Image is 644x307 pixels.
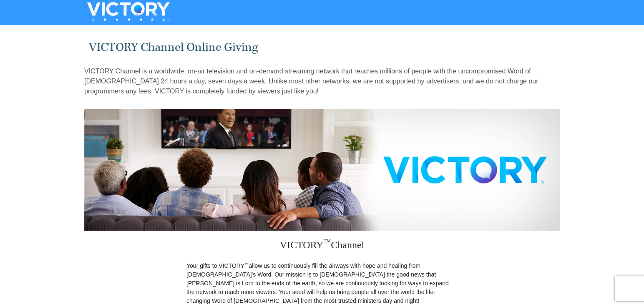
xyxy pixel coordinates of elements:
[324,238,331,246] sup: ™
[186,231,458,262] h3: VICTORY Channel
[84,66,560,96] p: VICTORY Channel is a worldwide, on-air television and on-demand streaming network that reaches mi...
[89,40,556,54] h1: VICTORY Channel Online Giving
[186,262,458,305] p: Your gifts to VICTORY allow us to continuously fill the airways with hope and healing from [DEMOG...
[76,2,181,21] img: VICTORYTHON - VICTORY Channel
[244,262,249,267] sup: ™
